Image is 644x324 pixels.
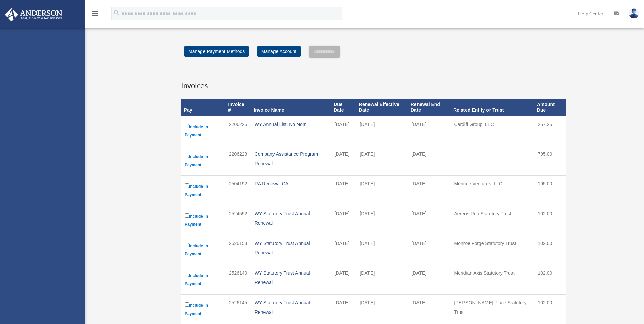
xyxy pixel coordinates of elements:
[534,176,566,205] td: 195.00
[255,268,328,287] div: WY Statutory Trust Annual Renewal
[408,176,451,205] td: [DATE]
[225,205,251,235] td: 2524592
[451,235,534,265] td: Monroe Forge Statutory Trust
[225,99,251,116] th: Invoice #
[184,46,249,57] a: Manage Payment Methods
[185,182,222,199] label: Include in Payment
[255,298,328,317] div: WY Statutory Trust Annual Renewal
[356,235,408,265] td: [DATE]
[255,120,328,129] div: WY Annual List, No Nom
[534,116,566,146] td: 257.25
[356,176,408,205] td: [DATE]
[356,146,408,176] td: [DATE]
[225,265,251,295] td: 2526140
[185,302,189,307] input: Include in Payment
[408,235,451,265] td: [DATE]
[185,154,189,158] input: Include in Payment
[451,99,534,116] th: Related Entity or Trust
[181,99,225,116] th: Pay
[181,74,566,91] h3: Invoices
[185,213,189,218] input: Include in Payment
[451,205,534,235] td: Aereus Run Statutory Trust
[408,265,451,295] td: [DATE]
[225,235,251,265] td: 2526153
[185,273,189,277] input: Include in Payment
[3,8,64,21] img: Anderson Advisors Platinum Portal
[331,176,356,205] td: [DATE]
[451,176,534,205] td: Menifee Ventures, LLC
[185,123,222,139] label: Include in Payment
[185,152,222,169] label: Include in Payment
[225,116,251,146] td: 2206225
[408,146,451,176] td: [DATE]
[185,301,222,318] label: Include in Payment
[356,116,408,146] td: [DATE]
[356,99,408,116] th: Renewal Effective Date
[255,179,328,189] div: RA Renewal CA
[113,9,120,17] i: search
[185,271,222,288] label: Include in Payment
[534,99,566,116] th: Amount Due
[331,99,356,116] th: Due Date
[257,46,301,57] a: Manage Account
[185,242,222,258] label: Include in Payment
[356,265,408,295] td: [DATE]
[534,265,566,295] td: 102.00
[408,99,451,116] th: Renewal End Date
[255,209,328,228] div: WY Statutory Trust Annual Renewal
[451,265,534,295] td: Meridian Axis Statutory Trust
[185,212,222,228] label: Include in Payment
[534,235,566,265] td: 102.00
[331,116,356,146] td: [DATE]
[534,146,566,176] td: 795.00
[255,149,328,168] div: Company Assistance Program Renewal
[251,99,331,116] th: Invoice Name
[91,12,99,18] a: menu
[356,205,408,235] td: [DATE]
[255,239,328,257] div: WY Statutory Trust Annual Renewal
[408,205,451,235] td: [DATE]
[225,176,251,205] td: 2504192
[185,124,189,128] input: Include in Payment
[629,8,639,18] img: User Pic
[225,146,251,176] td: 2206228
[331,235,356,265] td: [DATE]
[91,9,99,18] i: menu
[331,265,356,295] td: [DATE]
[331,205,356,235] td: [DATE]
[185,183,189,188] input: Include in Payment
[331,146,356,176] td: [DATE]
[451,116,534,146] td: Cardiff Group, LLC
[408,116,451,146] td: [DATE]
[185,243,189,247] input: Include in Payment
[534,205,566,235] td: 102.00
